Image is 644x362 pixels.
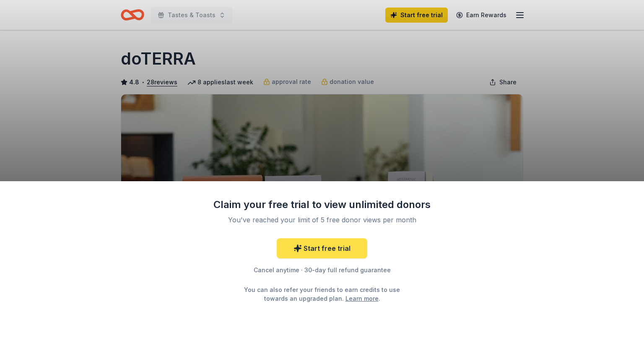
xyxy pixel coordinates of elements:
[213,265,431,275] div: Cancel anytime · 30-day full refund guarantee
[236,285,408,303] div: You can also refer your friends to earn credits to use towards an upgraded plan. .
[277,238,367,258] a: Start free trial
[223,215,421,225] div: You've reached your limit of 5 free donor views per month
[345,294,379,303] a: Learn more
[213,198,431,211] div: Claim your free trial to view unlimited donors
